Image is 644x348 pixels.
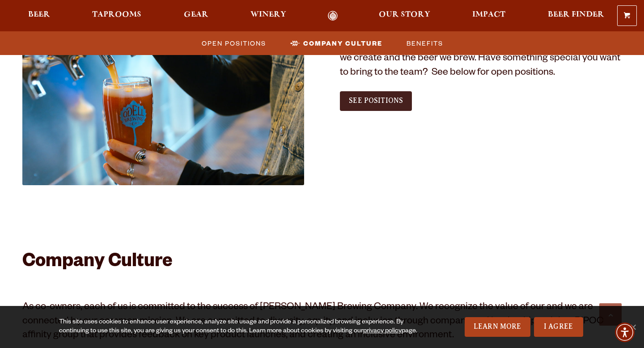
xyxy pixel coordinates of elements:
span: As co-owners, each of us is committed to the success of [PERSON_NAME] Brewing Company. We recogni... [22,302,604,342]
span: Beer [28,11,50,18]
a: Learn More [465,317,530,337]
div: This site uses cookies to enhance user experience, analyze site usage and provide a personalized ... [59,318,419,336]
a: privacy policy [363,328,402,335]
span: Gear [184,11,208,18]
a: Company Culture [285,37,387,50]
a: Beer Finder [542,11,610,21]
a: Open Positions [196,37,271,50]
a: See Positions [340,91,412,111]
span: Beer Finder [548,11,604,18]
a: Beer [22,11,56,21]
a: Odell Home [316,11,350,21]
a: Benefits [401,37,448,50]
a: Scroll to top [599,303,622,326]
a: Winery [245,11,292,21]
span: Taprooms [92,11,141,18]
span: See Positions [349,97,403,105]
a: Our Story [373,11,436,21]
span: Winery [250,11,286,18]
a: Gear [178,11,214,21]
span: Our Story [379,11,430,18]
a: Impact [466,11,511,21]
h2: Company Culture [22,252,622,274]
span: Company Culture [303,37,382,50]
a: Taprooms [86,11,147,21]
span: Open Positions [202,37,266,50]
span: Impact [472,11,505,18]
div: Accessibility Menu [615,323,635,342]
span: Benefits [407,37,443,50]
a: I Agree [534,317,583,337]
